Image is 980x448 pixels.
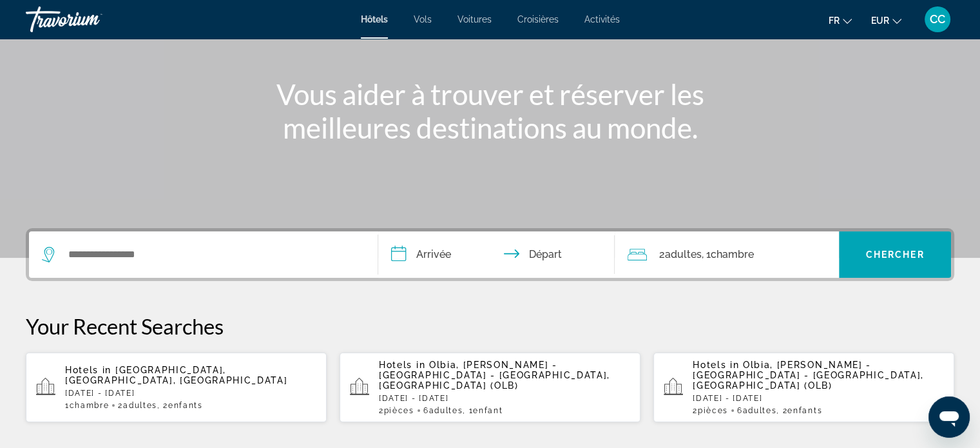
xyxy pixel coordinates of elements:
button: User Menu [921,6,954,33]
span: 2 [658,246,701,264]
span: 6 [737,406,776,415]
span: , 2 [157,401,203,410]
p: [DATE] - [DATE] [65,389,316,398]
span: fr [829,15,840,26]
span: Adultes [742,406,776,415]
span: Chambre [70,401,110,410]
span: CC [930,13,945,26]
span: Adultes [428,406,463,415]
p: [DATE] - [DATE] [379,394,630,403]
div: Search widget [29,231,951,278]
p: [DATE] - [DATE] [693,394,944,403]
span: Chercher [866,249,925,260]
button: Check in and out dates [378,231,615,278]
span: pièces [698,406,728,415]
span: 2 [118,401,157,410]
button: Change language [829,11,852,30]
p: Your Recent Searches [26,313,954,339]
span: , 1 [463,406,503,415]
span: pièces [384,406,414,415]
button: Chercher [839,231,951,278]
span: Enfant [473,406,503,415]
span: Olbia, [PERSON_NAME] - [GEOGRAPHIC_DATA] - [GEOGRAPHIC_DATA], [GEOGRAPHIC_DATA] (OLB) [693,360,924,391]
span: Hotels in [379,360,425,370]
span: Enfants [168,401,203,410]
button: Change currency [871,11,901,30]
span: Hotels in [65,365,111,375]
span: 2 [693,406,728,415]
span: Adultes [123,401,157,410]
span: [GEOGRAPHIC_DATA], [GEOGRAPHIC_DATA], [GEOGRAPHIC_DATA] [65,365,287,385]
span: 1 [65,401,109,410]
a: Croisières [517,14,559,24]
span: 6 [423,406,463,415]
span: Chambre [710,248,753,260]
a: Hôtels [361,14,388,24]
span: Adultes [664,248,701,260]
span: , 1 [701,246,753,264]
span: 2 [379,406,414,415]
iframe: Bouton de lancement de la fenêtre de messagerie [928,396,970,438]
span: Hotels in [693,360,739,370]
span: Enfants [787,406,822,415]
h1: Vous aider à trouver et réserver les meilleures destinations au monde. [249,77,732,144]
a: Vols [414,14,432,24]
button: Hotels in Olbia, [PERSON_NAME] - [GEOGRAPHIC_DATA] - [GEOGRAPHIC_DATA], [GEOGRAPHIC_DATA] (OLB)[D... [653,352,954,423]
span: EUR [871,15,889,26]
button: Hotels in [GEOGRAPHIC_DATA], [GEOGRAPHIC_DATA], [GEOGRAPHIC_DATA][DATE] - [DATE]1Chambre2Adultes,... [26,352,327,423]
button: Hotels in Olbia, [PERSON_NAME] - [GEOGRAPHIC_DATA] - [GEOGRAPHIC_DATA], [GEOGRAPHIC_DATA] (OLB)[D... [340,352,640,423]
a: Travorium [26,3,155,36]
a: Voitures [457,14,492,24]
span: Olbia, [PERSON_NAME] - [GEOGRAPHIC_DATA] - [GEOGRAPHIC_DATA], [GEOGRAPHIC_DATA] (OLB) [379,360,610,391]
button: Travelers: 2 adults, 0 children [615,231,839,278]
span: , 2 [776,406,822,415]
a: Activités [584,14,620,24]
